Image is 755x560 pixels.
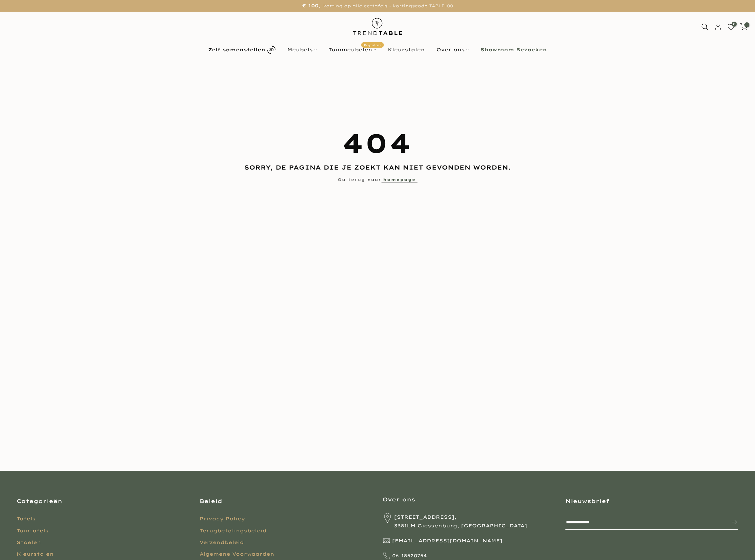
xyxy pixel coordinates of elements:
a: Kleurstalen [382,46,431,54]
a: Showroom Bezoeken [475,46,553,54]
p: Ga terug naar [183,177,572,183]
span: Populair [361,42,384,48]
a: Meubels [282,46,323,54]
h3: Beleid [200,497,373,505]
span: 06-18520754 [392,552,427,560]
img: trend-table [349,12,407,41]
a: Terugbetalingsbeleid [200,528,267,534]
a: homepage [381,177,417,183]
a: Over ons [431,46,475,54]
h3: Sorry, de pagina die je zoekt kan niet gevonden worden. [183,163,572,172]
a: Zelf samenstellen [203,44,282,56]
a: Privacy Policy [200,516,245,522]
a: Verzendbeleid [200,539,244,545]
button: Inschrijven [724,515,738,529]
iframe: toggle-frame [1,526,34,559]
strong: € 100,- [302,3,323,9]
h1: 404 [183,124,572,162]
h3: Nieuwsbrief [565,497,738,505]
span: [STREET_ADDRESS], 3381LM Giessenburg, [GEOGRAPHIC_DATA] [394,513,527,530]
a: 0 [727,23,735,31]
b: Zelf samenstellen [208,47,265,52]
a: TuinmeubelenPopulair [323,46,382,54]
p: korting op alle eettafels - kortingscode TABLE100 [8,2,747,10]
a: Algemene Voorwaarden [200,551,274,557]
a: Tafels [17,516,36,522]
h3: Categorieën [17,497,190,505]
a: 1 [740,23,747,31]
span: Inschrijven [724,518,738,526]
a: Kleurstalen [17,551,54,557]
h3: Over ons [382,496,555,503]
b: Showroom Bezoeken [480,47,547,52]
span: 0 [732,22,737,27]
span: [EMAIL_ADDRESS][DOMAIN_NAME] [392,537,502,545]
span: 1 [744,22,749,27]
